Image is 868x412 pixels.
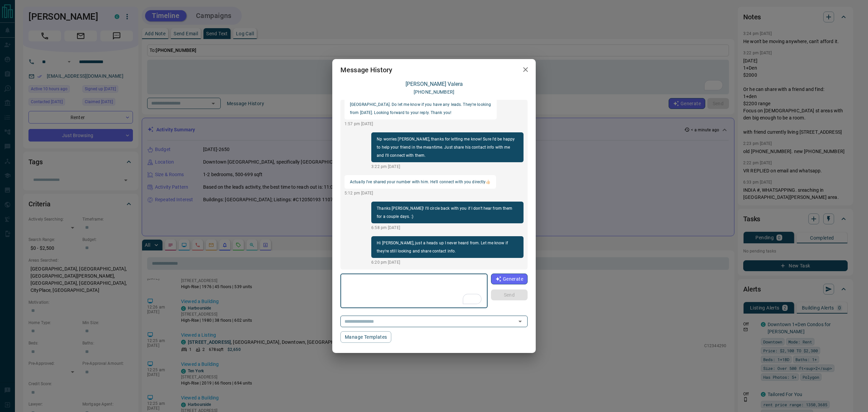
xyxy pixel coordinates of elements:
h2: Message History [332,59,400,81]
p: Thanks [PERSON_NAME]! I'll circle back with you if I don't hear from them for a couple days. :) [377,204,518,221]
p: 1:57 pm [DATE] [344,121,497,127]
p: Np worries [PERSON_NAME], thanks for letting me know! Sure I'd be happy to help your friend in th... [377,135,518,160]
a: [PERSON_NAME] Valera [406,81,463,87]
p: 6:20 pm [DATE] [371,259,524,265]
button: Generate [491,274,528,284]
button: Manage Templates [340,331,391,343]
button: Open [515,317,525,326]
p: 5:12 pm [DATE] [344,190,496,196]
p: 6:58 pm [DATE] [371,225,524,231]
p: 3:22 pm [DATE] [371,164,524,170]
p: Hi [PERSON_NAME], just a heads up I never heard from. Let me know if they're still looking and sh... [377,239,518,255]
p: [PHONE_NUMBER] [414,89,454,96]
p: On another side, I have a friend who is looking for an apartment with his friend. Their budget is... [350,84,491,117]
textarea: To enrich screen reader interactions, please activate Accessibility in Grammarly extension settings [345,277,483,305]
p: Actually I've shared your number with him. He'll connect with you directly👍🏻 [350,178,491,186]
